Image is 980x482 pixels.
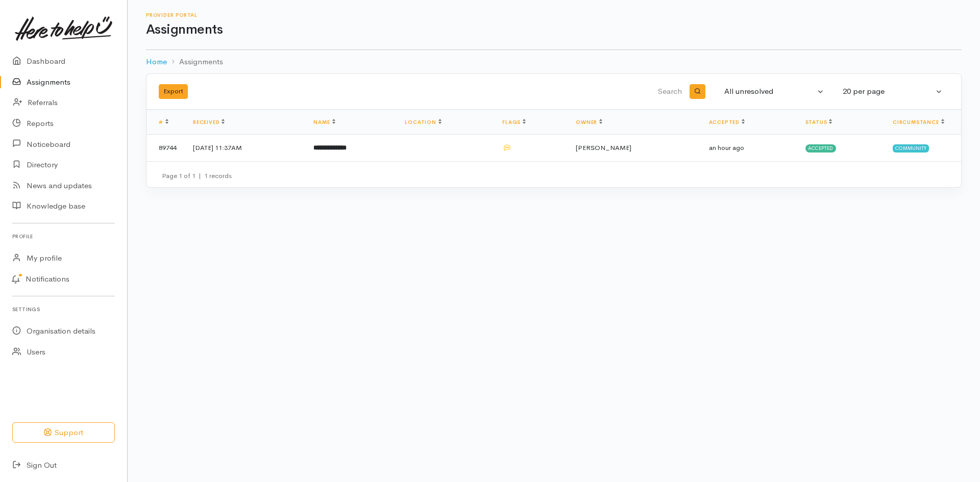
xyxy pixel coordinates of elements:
td: 89744 [146,135,185,161]
span: | [199,171,201,180]
a: Received [193,119,225,125]
a: Name [313,119,335,125]
h6: Provider Portal [146,12,962,18]
div: 20 per page [843,86,934,97]
button: 20 per page [837,82,949,102]
button: Export [159,84,188,99]
span: Accepted [805,144,837,153]
div: All unresolved [724,86,815,97]
a: Status [805,119,832,125]
li: Assignments [167,56,223,68]
button: All unresolved [718,82,830,102]
h1: Assignments [146,22,962,37]
a: Circumstance [893,119,944,125]
td: [DATE] 11:37AM [185,135,305,161]
a: # [159,119,168,125]
time: an hour ago [709,143,744,152]
a: Owner [576,119,602,125]
a: Home [146,56,167,68]
nav: breadcrumb [146,50,962,74]
span: Community [893,144,929,153]
h6: Settings [12,302,115,316]
small: Page 1 of 1 1 records [162,171,232,180]
h6: Profile [12,230,115,243]
button: Support [12,422,115,443]
span: [PERSON_NAME] [576,143,631,152]
a: Location [405,119,441,125]
a: Flags [502,119,526,125]
input: Search [438,80,684,104]
a: Accepted [709,119,745,125]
